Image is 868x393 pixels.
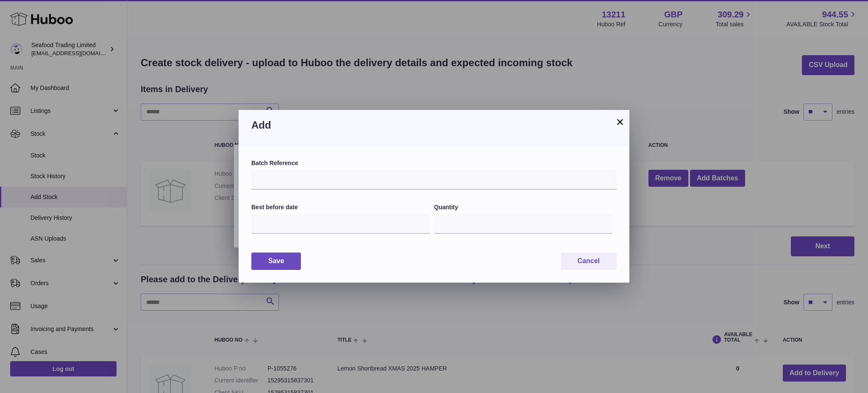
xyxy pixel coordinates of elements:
label: Batch Reference [251,159,617,167]
button: × [615,117,625,127]
h3: Add [251,118,617,132]
label: Best before date [251,203,430,211]
label: Quantity [434,203,612,211]
button: Save [251,253,301,270]
button: Cancel [561,253,617,270]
